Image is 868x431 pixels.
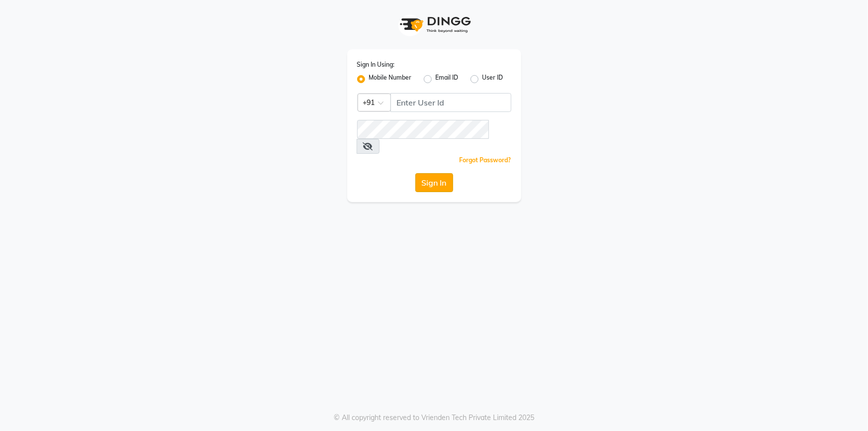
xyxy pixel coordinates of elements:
[436,73,459,85] label: Email ID
[394,10,474,39] img: logo1.svg
[415,173,453,192] button: Sign In
[482,73,503,85] label: User ID
[357,60,395,69] label: Sign In Using:
[369,73,412,85] label: Mobile Number
[460,156,511,164] a: Forgot Password?
[390,93,511,112] input: Username
[357,120,489,139] input: Username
